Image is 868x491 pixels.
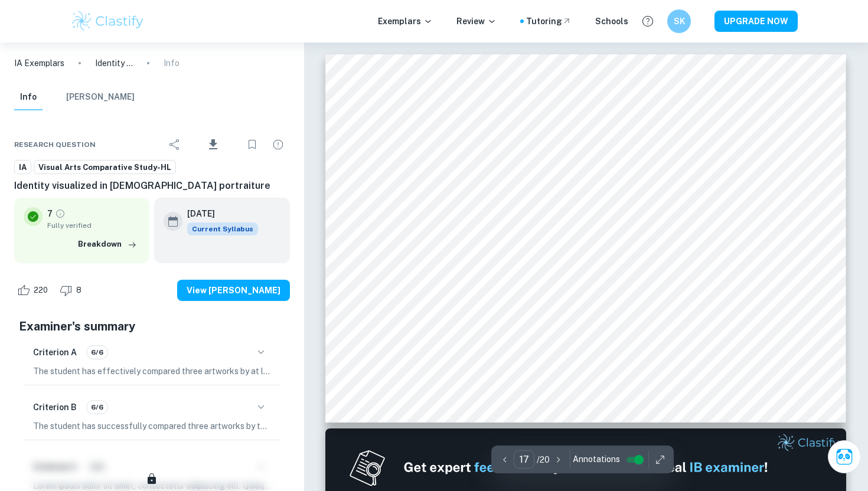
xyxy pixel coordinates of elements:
[187,222,258,235] div: This exemplar is based on the current syllabus. Feel free to refer to it for inspiration/ideas wh...
[33,346,77,359] h6: Criterion A
[573,453,620,466] span: Annotations
[189,129,238,160] div: Download
[595,15,628,28] a: Schools
[75,235,140,253] button: Breakdown
[266,133,290,156] div: Report issue
[537,453,550,466] p: / 20
[87,347,107,358] span: 6/6
[163,133,187,156] div: Share
[70,284,88,296] span: 8
[14,160,31,175] a: IA
[95,57,133,70] p: Identity visualized in [DEMOGRAPHIC_DATA] portraiture
[33,420,271,433] p: The student has successfully compared three artworks by two different artists, meeting the requir...
[714,11,798,32] button: UPGRADE NOW
[27,284,54,296] span: 220
[57,281,88,300] div: Dislike
[378,15,433,28] p: Exemplars
[87,402,107,413] span: 6/6
[187,207,249,220] h6: [DATE]
[667,9,691,33] button: SK
[34,162,175,174] span: Visual Arts Comparative Study-HL
[70,9,145,33] img: Clastify logo
[14,139,96,150] span: Research question
[14,57,64,70] a: IA Exemplars
[15,162,31,174] span: IA
[828,440,861,473] button: Ask Clai
[33,365,271,378] p: The student has effectively compared three artworks by at least two different artists, fulfilling...
[638,11,658,31] button: Help and Feedback
[456,15,497,28] p: Review
[19,317,285,335] h5: Examiner's summary
[164,57,180,70] p: Info
[33,401,77,414] h6: Criterion B
[47,207,53,220] p: 7
[55,208,66,219] a: Grade fully verified
[14,84,43,110] button: Info
[240,133,264,156] div: Bookmark
[47,220,140,231] span: Fully verified
[177,280,290,301] button: View [PERSON_NAME]
[14,281,54,300] div: Like
[14,179,290,193] h6: Identity visualized in [DEMOGRAPHIC_DATA] portraiture
[526,15,572,28] a: Tutoring
[34,160,176,175] a: Visual Arts Comparative Study-HL
[673,15,686,28] h6: SK
[187,222,258,235] span: Current Syllabus
[66,84,135,110] button: [PERSON_NAME]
